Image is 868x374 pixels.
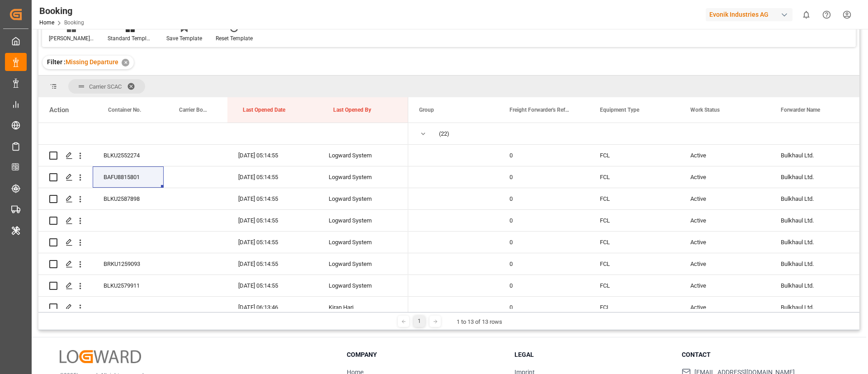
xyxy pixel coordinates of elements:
[679,188,770,209] div: Active
[770,297,860,318] div: Bulkhaul Ltd.
[93,188,164,209] div: BLKU2587898
[66,58,118,66] span: Missing Departure
[93,145,164,166] div: BLKU2552274
[499,188,589,209] div: 0
[679,297,770,318] div: Active
[781,107,820,113] span: Forwarder Name
[589,166,679,188] div: FCL
[227,188,318,209] div: [DATE] 05:14:55
[499,275,589,296] div: 0
[38,145,408,166] div: Press SPACE to select this row.
[318,275,408,296] div: Logward System
[318,188,408,209] div: Logward System
[679,253,770,275] div: Active
[38,275,408,297] div: Press SPACE to select this row.
[38,188,408,210] div: Press SPACE to select this row.
[770,232,860,253] div: Bulkhaul Ltd.
[682,350,838,360] h3: Contact
[679,232,770,253] div: Active
[49,106,69,114] div: Action
[227,253,318,275] div: [DATE] 05:14:55
[93,275,164,296] div: BLKU2579911
[770,166,860,188] div: Bulkhaul Ltd.
[589,275,679,296] div: FCL
[770,188,860,209] div: Bulkhaul Ltd.
[600,107,639,113] span: Equipment Type
[770,210,860,231] div: Bulkhaul Ltd.
[419,107,434,113] span: Group
[47,58,66,66] span: Filter :
[318,145,408,166] div: Logward System
[589,297,679,318] div: FCL
[318,210,408,231] div: Logward System
[514,350,671,360] h3: Legal
[227,275,318,296] div: [DATE] 05:14:55
[227,166,318,188] div: [DATE] 05:14:55
[690,107,720,113] span: Work Status
[509,107,570,113] span: Freight Forwarder's Reference No.
[93,253,164,275] div: BRKU1259093
[166,34,202,43] div: Save Template
[770,253,860,275] div: Bulkhaul Ltd.
[679,275,770,296] div: Active
[179,107,208,113] span: Carrier Booking No.
[589,232,679,253] div: FCL
[457,317,502,327] div: 1 to 13 of 13 rows
[439,123,449,144] span: (22)
[318,232,408,253] div: Logward System
[38,232,408,253] div: Press SPACE to select this row.
[49,34,94,43] div: [PERSON_NAME] M
[39,19,54,26] a: Home
[499,145,589,166] div: 0
[499,297,589,318] div: 0
[499,253,589,275] div: 0
[38,253,408,275] div: Press SPACE to select this row.
[318,297,408,318] div: Kiran Hari
[706,8,793,21] div: Evonik Industries AG
[93,166,164,188] div: BAFU8815801
[243,107,285,113] span: Last Opened Date
[318,166,408,188] div: Logward System
[589,210,679,231] div: FCL
[347,350,503,360] h3: Company
[122,59,129,66] div: ✕
[816,5,837,25] button: Help Center
[679,145,770,166] div: Active
[499,166,589,188] div: 0
[706,6,796,23] button: Evonik Industries AG
[227,297,318,318] div: [DATE] 06:13:46
[589,145,679,166] div: FCL
[38,123,408,145] div: Press SPACE to select this row.
[227,145,318,166] div: [DATE] 05:14:55
[770,145,860,166] div: Bulkhaul Ltd.
[318,253,408,275] div: Logward System
[333,107,371,113] span: Last Opened By
[499,210,589,231] div: 0
[589,188,679,209] div: FCL
[679,210,770,231] div: Active
[108,34,153,43] div: Standard Templates
[38,297,408,318] div: Press SPACE to select this row.
[38,166,408,188] div: Press SPACE to select this row.
[414,316,425,327] div: 1
[39,4,84,18] div: Booking
[770,275,860,296] div: Bulkhaul Ltd.
[227,210,318,231] div: [DATE] 05:14:55
[796,5,816,25] button: show 0 new notifications
[89,83,122,90] span: Carrier SCAC
[216,34,253,43] div: Reset Template
[499,232,589,253] div: 0
[108,107,141,113] span: Container No.
[589,253,679,275] div: FCL
[38,210,408,232] div: Press SPACE to select this row.
[227,232,318,253] div: [DATE] 05:14:55
[679,166,770,188] div: Active
[60,350,141,363] img: Logward Logo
